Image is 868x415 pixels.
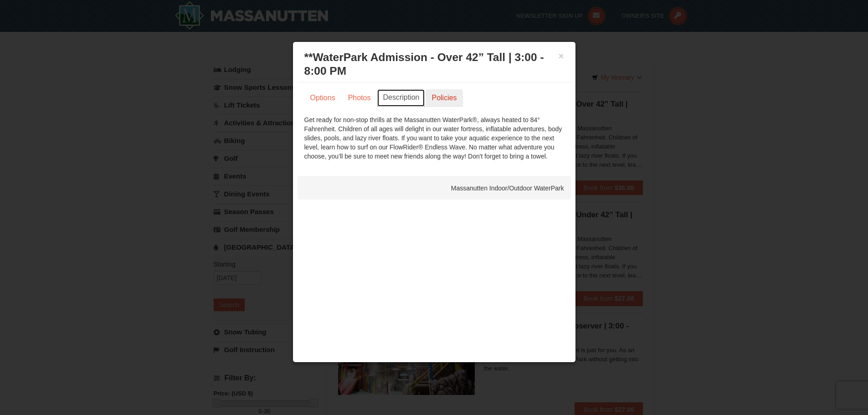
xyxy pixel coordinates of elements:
[304,89,341,107] a: Options
[377,89,425,107] a: Description
[304,51,564,78] h3: **WaterPark Admission - Over 42” Tall | 3:00 - 8:00 PM
[559,51,564,61] button: ×
[298,177,571,200] div: Massanutten Indoor/Outdoor WaterPark
[342,89,377,107] a: Photos
[304,115,564,161] div: Get ready for non-stop thrills at the Massanutten WaterPark®, always heated to 84° Fahrenheit. Ch...
[426,89,462,107] a: Policies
